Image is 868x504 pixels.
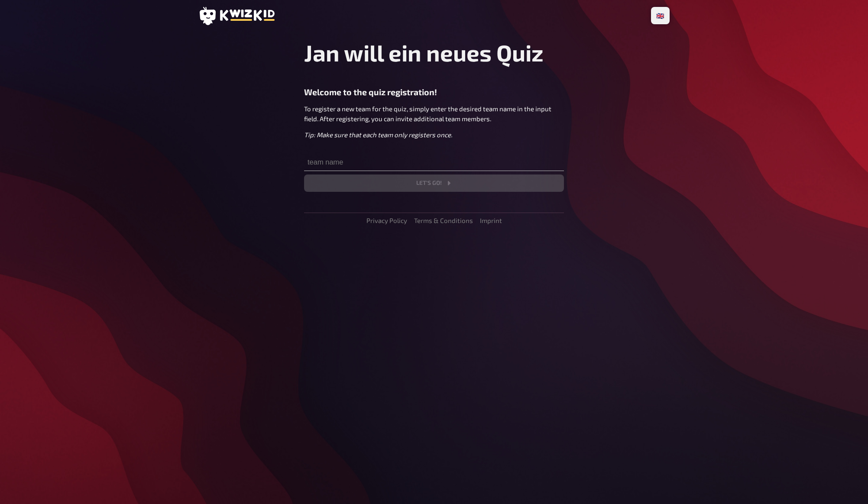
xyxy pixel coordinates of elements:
a: Terms & Conditions [414,216,473,224]
li: 🇬🇧 [653,9,668,23]
i: Tip: Make sure that each team only registers once. [304,131,452,139]
input: team name [304,154,564,171]
a: Privacy Policy [366,216,407,224]
p: To register a new team for the quiz, simply enter the desired team name in the input field. After... [304,104,564,123]
a: Imprint [480,216,502,224]
h3: Welcome to the quiz registration! [304,87,564,97]
button: Let's go! [304,174,564,192]
h1: Jan will ein neues Quiz [304,39,564,66]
